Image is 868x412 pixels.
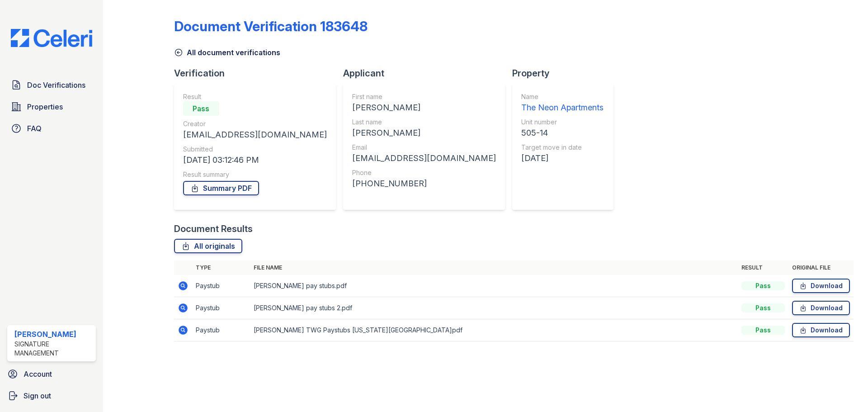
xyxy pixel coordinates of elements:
div: First name [352,92,496,101]
span: Account [24,369,52,379]
a: Account [4,365,99,383]
a: Download [792,279,850,293]
div: Last name [352,118,496,127]
span: Sign out [24,390,51,401]
div: [PHONE_NUMBER] [352,177,496,190]
a: All originals [174,239,242,253]
div: Target move in date [521,143,604,152]
div: Pass [183,101,219,116]
td: [PERSON_NAME] TWG Paystubs [US_STATE][GEOGRAPHIC_DATA]pdf [250,319,738,341]
a: Download [792,323,850,337]
a: Summary PDF [183,181,259,195]
div: The Neon Apartments [521,101,604,114]
div: [DATE] 03:12:46 PM [183,154,327,166]
div: Property [512,67,621,80]
a: Download [792,301,850,315]
div: Pass [741,303,785,313]
div: Name [521,92,604,101]
span: Doc Verifications [27,80,85,90]
a: Doc Verifications [7,76,96,94]
div: 505-14 [521,127,604,139]
div: Signature Management [14,340,92,358]
div: Result summary [183,170,327,179]
td: Paystub [192,275,250,297]
a: Properties [7,98,96,116]
th: File name [250,260,738,275]
div: Verification [174,67,343,80]
img: CE_Logo_Blue-a8612792a0a2168367f1c8372b55b34899dd931a85d93a1a3d3e32e68fde9ad4.png [4,29,99,47]
div: Phone [352,168,496,177]
a: Name The Neon Apartments [521,92,604,114]
td: [PERSON_NAME] pay stubs 2.pdf [250,297,738,319]
div: [EMAIL_ADDRESS][DOMAIN_NAME] [352,152,496,165]
div: Applicant [343,67,512,80]
a: All document verifications [174,47,280,58]
div: Pass [741,326,785,335]
div: [EMAIL_ADDRESS][DOMAIN_NAME] [183,128,327,141]
div: Creator [183,119,327,128]
div: [PERSON_NAME] [352,101,496,114]
div: Document Verification 183648 [174,18,368,34]
td: Paystub [192,297,250,319]
span: Properties [27,101,63,112]
td: [PERSON_NAME] pay stubs.pdf [250,275,738,297]
div: Email [352,143,496,152]
div: Pass [741,281,785,290]
a: FAQ [7,119,96,137]
a: Sign out [4,387,99,405]
th: Type [192,260,250,275]
div: Document Results [174,223,253,235]
span: FAQ [27,123,42,134]
div: Result [183,92,327,101]
div: Unit number [521,118,604,127]
th: Result [738,260,788,275]
td: Paystub [192,319,250,341]
div: [PERSON_NAME] [352,127,496,139]
div: Submitted [183,145,327,154]
th: Original file [788,260,854,275]
div: [PERSON_NAME] [14,329,92,340]
div: [DATE] [521,152,604,165]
